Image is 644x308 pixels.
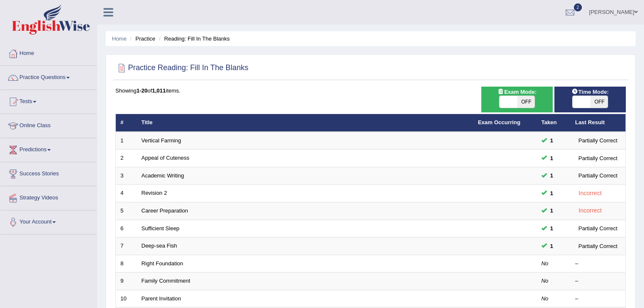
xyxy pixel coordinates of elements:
[547,171,557,180] span: You can still take this question
[570,114,626,132] th: Last Result
[116,114,137,132] th: #
[142,260,183,267] a: Right Foundation
[142,295,181,302] a: Parent Invitation
[116,220,137,237] td: 6
[478,119,520,125] a: Exam Occurring
[541,260,548,267] em: No
[137,114,473,132] th: Title
[142,137,181,144] a: Vertical Farming
[142,225,180,232] a: Sufficient Sleep
[575,224,621,233] div: Partially Correct
[142,172,184,179] a: Academic Writing
[481,87,553,112] div: Show exams occurring in exams
[0,90,97,111] a: Tests
[0,210,97,232] a: Your Account
[575,136,621,145] div: Partially Correct
[547,154,557,163] span: You can still take this question
[541,278,548,284] em: No
[128,35,155,43] li: Practice
[575,242,621,251] div: Partially Correct
[142,243,177,249] a: Deep-sea Fish
[575,277,621,285] div: –
[116,132,137,150] td: 1
[0,114,97,135] a: Online Class
[116,185,137,202] td: 4
[575,188,605,198] div: Incorrect
[547,189,557,198] span: You can still take this question
[115,62,248,74] h2: Practice Reading: Fill In The Blanks
[142,207,188,214] a: Career Preparation
[142,278,191,284] a: Family Commitment
[0,138,97,159] a: Predictions
[112,35,127,42] a: Home
[115,87,626,95] div: Showing of items.
[547,224,557,233] span: You can still take this question
[537,114,570,132] th: Taken
[116,202,137,220] td: 5
[0,186,97,207] a: Strategy Videos
[574,3,582,11] span: 2
[116,150,137,167] td: 2
[142,155,189,161] a: Appeal of Cuteness
[142,190,167,196] a: Revision 2
[116,237,137,255] td: 7
[116,290,137,308] td: 10
[0,66,97,87] a: Practice Questions
[0,162,97,183] a: Success Stories
[547,206,557,215] span: You can still take this question
[547,242,557,251] span: You can still take this question
[152,87,166,94] b: 1,011
[575,171,621,180] div: Partially Correct
[541,295,548,302] em: No
[136,87,147,94] b: 1-20
[575,260,621,268] div: –
[575,206,605,215] div: Incorrect
[575,295,621,303] div: –
[157,35,229,43] li: Reading: Fill In The Blanks
[116,167,137,185] td: 3
[494,87,540,96] span: Exam Mode:
[568,87,612,96] span: Time Mode:
[116,255,137,273] td: 8
[590,96,608,108] span: OFF
[547,136,557,145] span: You can still take this question
[517,96,535,108] span: OFF
[116,273,137,290] td: 9
[0,42,97,63] a: Home
[575,154,621,163] div: Partially Correct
